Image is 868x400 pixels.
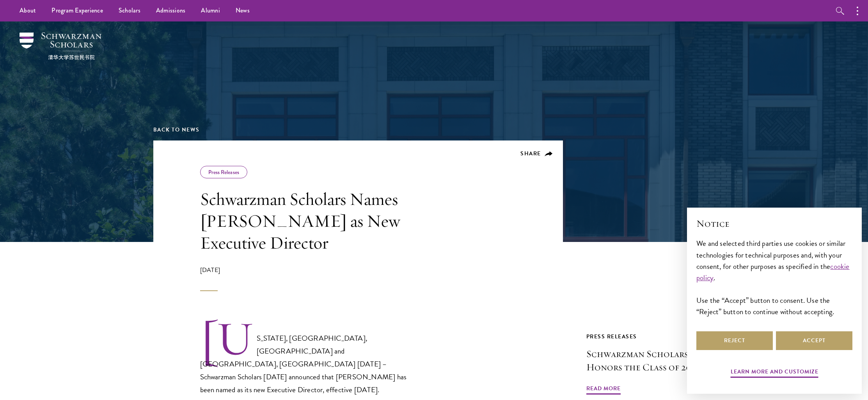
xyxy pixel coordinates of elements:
button: Accept [776,331,852,350]
button: Learn more and customize [731,367,818,379]
h2: Notice [696,217,852,230]
div: [DATE] [200,265,422,291]
h3: Schwarzman Scholars Honors the Class of 2024-25 [586,347,715,374]
h1: Schwarzman Scholars Names [PERSON_NAME] as New Executive Director [200,188,422,254]
a: cookie policy [696,261,850,283]
div: We and selected third parties use cookies or similar technologies for technical purposes and, wit... [696,238,852,317]
button: Share [520,150,553,157]
button: Reject [696,331,773,350]
div: Press Releases [586,332,715,341]
a: Press Releases [208,168,239,176]
a: Back to News [153,126,200,134]
span: Read More [586,384,621,396]
img: Schwarzman Scholars [20,32,101,60]
span: Share [520,149,541,158]
a: Press Releases Schwarzman Scholars Honors the Class of 2024-25 Read More [586,332,715,396]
